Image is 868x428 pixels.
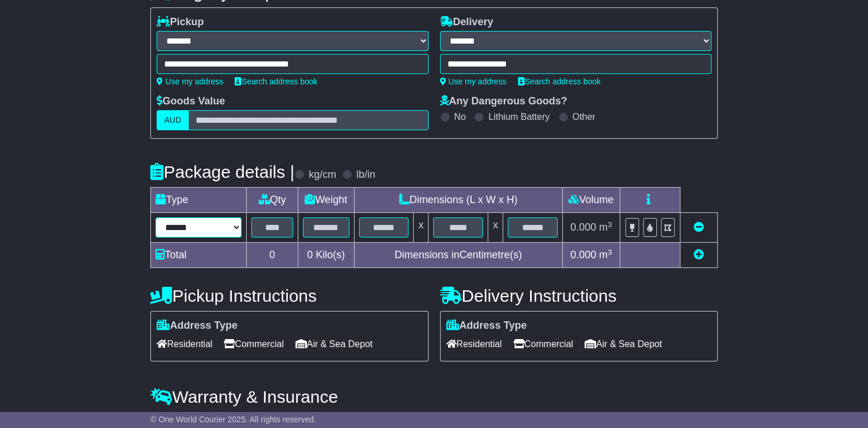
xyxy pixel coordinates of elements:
[488,111,550,122] label: Lithium Battery
[157,95,225,108] label: Goods Value
[562,188,620,213] td: Volume
[224,335,283,353] span: Commercial
[235,77,317,86] a: Search address book
[354,188,562,213] td: Dimensions (L x W x H)
[440,16,493,29] label: Delivery
[599,249,612,260] span: m
[454,111,466,122] label: No
[157,16,204,29] label: Pickup
[298,188,354,213] td: Weight
[151,243,247,268] td: Total
[150,162,294,181] h4: Package details |
[157,110,189,130] label: AUD
[151,188,247,213] td: Type
[298,243,354,268] td: Kilo(s)
[307,249,313,260] span: 0
[309,169,336,181] label: kg/cm
[694,249,704,260] a: Add new item
[150,415,316,424] span: © One World Courier 2025. All rights reserved.
[518,77,601,86] a: Search address book
[440,77,507,86] a: Use my address
[570,221,596,233] span: 0.000
[488,213,503,243] td: x
[513,335,573,353] span: Commercial
[247,243,298,268] td: 0
[295,335,373,353] span: Air & Sea Depot
[150,286,428,305] h4: Pickup Instructions
[356,169,375,181] label: lb/in
[440,95,567,108] label: Any Dangerous Goods?
[354,243,562,268] td: Dimensions in Centimetre(s)
[608,220,612,229] sup: 3
[599,221,612,233] span: m
[694,221,704,233] a: Remove this item
[157,77,223,86] a: Use my address
[608,248,612,256] sup: 3
[150,387,718,406] h4: Warranty & Insurance
[573,111,595,122] label: Other
[414,213,429,243] td: x
[440,286,718,305] h4: Delivery Instructions
[247,188,298,213] td: Qty
[446,335,502,353] span: Residential
[570,249,596,260] span: 0.000
[585,335,662,353] span: Air & Sea Depot
[157,320,238,332] label: Address Type
[446,320,527,332] label: Address Type
[157,335,212,353] span: Residential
